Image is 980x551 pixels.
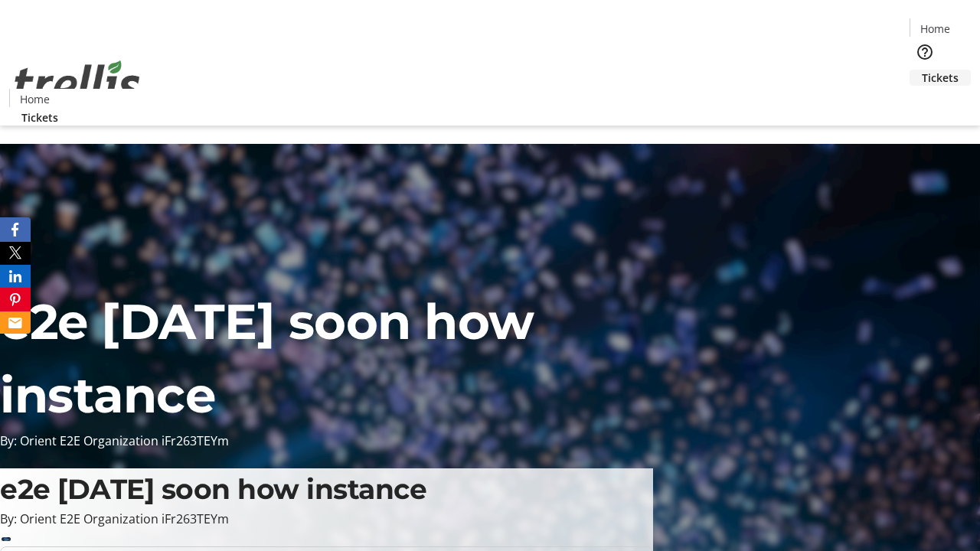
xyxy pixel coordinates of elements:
a: Tickets [9,109,70,126]
span: Home [920,21,950,37]
a: Home [910,21,959,37]
span: Tickets [21,109,58,126]
button: Cart [910,86,940,116]
span: Home [20,91,50,107]
a: Tickets [910,70,971,86]
img: Orient E2E Organization iFr263TEYm's Logo [9,44,145,120]
span: Tickets [922,70,959,86]
button: Help [910,37,940,67]
a: Home [10,91,59,107]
